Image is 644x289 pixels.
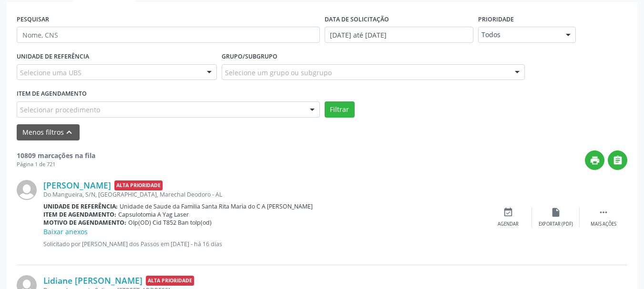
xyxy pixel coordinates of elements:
b: Item de agendamento: [43,210,116,219]
p: Solicitado por [PERSON_NAME] dos Passos em [DATE] - há 16 dias [43,240,484,248]
label: UNIDADE DE REFERÊNCIA [17,50,89,64]
b: Motivo de agendamento: [43,219,126,227]
button: print [585,150,604,170]
i:  [598,207,609,218]
label: PESQUISAR [17,12,49,27]
strong: 10809 marcações na fila [17,151,95,160]
i: insert_drive_file [551,207,561,218]
div: Página 1 de 721 [17,160,95,169]
button: Menos filtroskeyboard_arrow_up [17,124,80,141]
i: keyboard_arrow_up [64,127,74,138]
div: Agendar [498,221,519,228]
span: Todos [481,30,556,40]
span: Olp(OD) Cid T852 Ban tolp(od) [128,219,212,227]
span: Selecione uma UBS [20,68,82,78]
label: DATA DE SOLICITAÇÃO [325,12,389,27]
span: Selecionar procedimento [20,105,100,115]
label: Prioridade [478,12,514,27]
label: Item de agendamento [17,87,87,101]
i: print [590,155,600,166]
a: Lidiane [PERSON_NAME] [43,275,143,286]
a: Baixar anexos [43,227,88,236]
div: Mais ações [591,221,616,228]
i: event_available [503,207,513,218]
b: Unidade de referência: [43,202,118,210]
button: Filtrar [325,101,355,118]
input: Selecione um intervalo [325,27,474,43]
label: Grupo/Subgrupo [222,50,277,64]
span: Alta Prioridade [146,276,194,286]
span: Selecione um grupo ou subgrupo [225,68,332,78]
button:  [608,150,627,170]
div: Do Mangueira, S/N, [GEOGRAPHIC_DATA], Marechal Deodoro - AL [43,190,484,199]
input: Nome, CNS [17,27,320,43]
span: Capsulotomia A Yag Laser [118,210,189,219]
a: [PERSON_NAME] [43,180,111,190]
i:  [613,155,623,166]
span: Unidade de Saude da Familia Santa Rita Maria do C A [PERSON_NAME] [120,202,313,210]
img: img [17,180,37,200]
span: Alta Prioridade [114,180,163,190]
div: Exportar (PDF) [539,221,573,228]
